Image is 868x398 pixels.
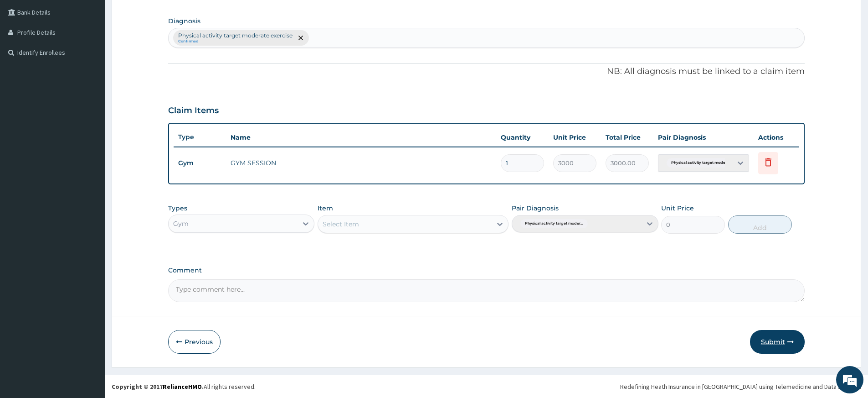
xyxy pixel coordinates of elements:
[226,154,496,172] td: GYM SESSION
[168,16,200,26] label: Diagnosis
[168,106,219,116] h3: Claim Items
[17,46,37,68] img: d_794563401_company_1708531726252_794563401
[754,128,799,147] th: Actions
[47,51,153,63] div: Chat with us now
[728,215,792,234] button: Add
[168,204,187,212] label: Types
[601,128,653,147] th: Total Price
[168,66,805,78] p: NB: All diagnosis must be linked to a claim item
[168,267,805,274] label: Comment
[149,5,171,26] div: Minimize live chat window
[661,204,694,213] label: Unit Price
[53,115,126,207] span: We're online!
[173,219,189,228] div: Gym
[5,249,174,281] textarea: Type your message and hit 'Enter'
[168,330,221,354] button: Previous
[105,375,868,398] footer: All rights reserved.
[620,382,861,391] div: Redefining Heath Insurance in [GEOGRAPHIC_DATA] using Telemedicine and Data Science!
[496,128,549,147] th: Quantity
[323,220,359,229] div: Select Item
[226,128,496,147] th: Name
[750,330,805,354] button: Submit
[174,155,226,172] td: Gym
[163,382,202,391] a: RelianceHMO
[318,204,333,213] label: Item
[112,382,204,391] strong: Copyright © 2017 .
[653,128,754,147] th: Pair Diagnosis
[512,204,559,213] label: Pair Diagnosis
[549,128,601,147] th: Unit Price
[174,129,226,146] th: Type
